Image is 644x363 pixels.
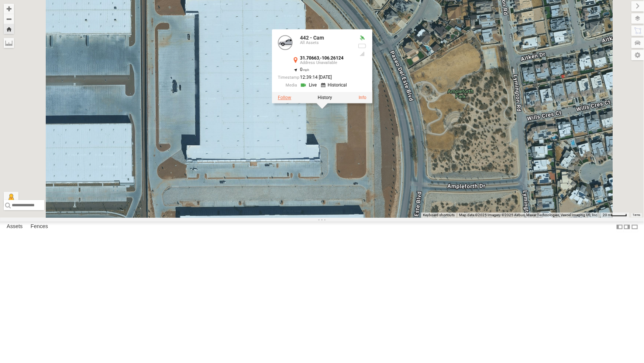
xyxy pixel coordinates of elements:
a: View Historical Media Streams [321,82,349,89]
a: 442 - Cam [300,35,324,41]
button: Drag Pegman onto the map to open Street View [4,192,18,207]
span: Map data ©2025 Imagery ©2025 Airbus, Maxar Technologies, Vexcel Imaging US, Inc. [459,213,598,217]
label: Fences [27,222,52,232]
label: Dock Summary Table to the Right [623,221,631,232]
a: View Live Media Streams [300,82,319,89]
button: Zoom out [4,14,14,24]
strong: 31.70663 [300,55,319,61]
a: Terms (opens in new tab) [633,214,641,217]
label: Dock Summary Table to the Left [616,221,623,232]
span: 20 m [603,213,611,217]
label: Map Settings [631,50,644,60]
label: Assets [3,222,26,232]
button: Zoom Home [4,24,14,34]
button: Zoom in [4,4,14,14]
label: Measure [4,38,14,48]
div: Valid GPS Fix [358,35,366,41]
div: Date/time of location update [278,75,352,80]
strong: -106.26124 [320,55,344,61]
div: Last Event GSM Signal Strength [358,51,366,57]
label: View Asset History [318,95,332,100]
a: View Asset Details [278,35,293,50]
div: All Assets [300,41,352,45]
a: View Asset Details [359,95,366,100]
span: 0 [300,67,309,72]
button: Map Scale: 20 m per 39 pixels [600,213,629,218]
div: , [300,56,352,65]
label: Hide Summary Table [631,221,638,232]
label: Realtime tracking of Asset [278,95,291,100]
button: Keyboard shortcuts [423,213,455,218]
div: No battery health information received from this device. [358,43,366,49]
